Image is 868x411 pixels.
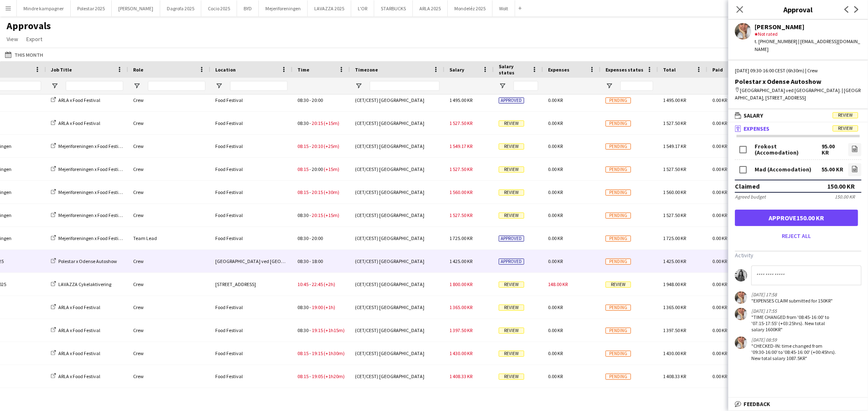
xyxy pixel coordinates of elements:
[548,304,563,310] span: 0.00 KR
[128,342,210,365] div: Crew
[833,112,858,118] span: Review
[309,120,311,126] span: -
[735,87,861,102] div: [GEOGRAPHIC_DATA] ved [GEOGRAPHIC_DATA]. | [GEOGRAPHIC_DATA], [STREET_ADDRESS]
[237,0,259,16] button: BYD
[324,143,339,149] span: (+25m)
[128,250,210,272] div: Crew
[606,67,643,73] span: Expenses status
[309,304,311,310] span: -
[309,166,311,172] span: -
[374,0,413,16] button: STARBUCKS
[312,97,323,103] span: 20:00
[735,229,858,242] button: Reject all
[324,281,335,287] span: (+2h)
[312,281,323,287] span: 22:45
[663,304,686,310] span: 1 365.00 KR
[58,120,100,126] span: ARLA x Food Festival
[26,35,42,43] span: Export
[449,304,472,310] span: 1 365.00 KR
[620,81,653,91] input: Expenses status Filter Input
[128,181,210,203] div: Crew
[350,112,444,134] div: (CET/CEST) [GEOGRAPHIC_DATA]
[160,0,201,16] button: Dagrofa 2025
[312,327,323,333] span: 19:15
[210,158,292,180] div: Food Festival
[548,212,563,218] span: 0.00 KR
[735,337,747,349] app-user-avatar: Elisabeth Bach Madsen
[128,365,210,388] div: Crew
[51,212,125,218] a: Mejeriforeningen x Food Festival
[712,281,727,287] span: 0.00 KR
[309,373,311,379] span: -
[324,120,339,126] span: (+15m)
[51,235,125,241] a: Mejeriforeningen x Food Festival
[728,122,868,135] mat-expansion-panel-header: ExpensesReview
[350,365,444,388] div: (CET/CEST) [GEOGRAPHIC_DATA]
[606,120,631,127] span: Pending
[548,97,563,103] span: 0.00 KR
[355,82,362,90] button: Open Filter Menu
[58,189,125,195] span: Mejeriforeningen x Food Festival
[548,350,563,356] span: 0.00 KR
[201,0,237,16] button: Cocio 2025
[309,97,311,103] span: -
[312,212,323,218] span: 20:15
[822,166,843,173] div: 55.00 KR
[133,82,140,90] button: Open Filter Menu
[51,258,117,264] a: Polestar x Odense Autoshow
[449,143,472,149] span: 1 549.17 KR
[751,298,833,304] div: "EXPENSES CLAIM submitted for 150KR"
[350,227,444,249] div: (CET/CEST) [GEOGRAPHIC_DATA]
[755,30,861,38] div: Not rated
[606,259,631,265] span: Pending
[128,273,210,296] div: Crew
[355,67,378,73] span: Timezone
[499,282,524,288] span: Review
[449,327,472,333] span: 1 397.50 KR
[51,166,125,172] a: Mejeriforeningen x Food Festival
[309,327,311,333] span: -
[712,327,727,333] span: 0.00 KR
[133,67,143,73] span: Role
[210,135,292,157] div: Food Festival
[259,0,308,16] button: Mejeriforeningen
[3,50,45,60] button: This Month
[297,212,309,218] span: 08:30
[51,82,58,90] button: Open Filter Menu
[128,319,210,342] div: Crew
[548,373,563,379] span: 0.00 KR
[712,235,727,241] span: 0.00 KR
[51,189,125,195] a: Mejeriforeningen x Food Festival
[350,319,444,342] div: (CET/CEST) [GEOGRAPHIC_DATA]
[663,97,686,103] span: 1 495.00 KR
[350,135,444,157] div: (CET/CEST) [GEOGRAPHIC_DATA]
[548,258,563,264] span: 0.00 KR
[513,81,538,91] input: Salary status Filter Input
[744,400,770,408] span: Feedback
[712,166,727,172] span: 0.00 KR
[51,373,100,379] a: ARLA x Food Festival
[735,308,747,320] app-user-avatar: Elisabeth Bach Madsen
[493,0,515,16] button: Wolt
[350,250,444,272] div: (CET/CEST) [GEOGRAPHIC_DATA]
[712,67,723,73] span: Paid
[755,23,861,30] div: [PERSON_NAME]
[350,388,444,411] div: (CET/CEST) [GEOGRAPHIC_DATA]
[350,296,444,319] div: (CET/CEST) [GEOGRAPHIC_DATA]
[712,97,727,103] span: 0.00 KR
[751,314,836,332] div: "TIME CHANGED from '08:45-16:00' to '07:15-17:55' (+03:25hrs). New total salary 1600KR"
[58,212,125,218] span: Mejeriforeningen x Food Festival
[351,0,374,16] button: L'OR
[51,120,100,126] a: ARLA x Food Festival
[58,235,125,241] span: Mejeriforeningen x Food Festival
[548,120,563,126] span: 0.00 KR
[663,189,686,195] span: 1 560.00 KR
[712,120,727,126] span: 0.00 KR
[350,158,444,180] div: (CET/CEST) [GEOGRAPHIC_DATA]
[499,374,524,380] span: Review
[3,34,21,44] a: View
[71,0,112,16] button: Polestar 2025
[744,125,769,132] span: Expenses
[712,258,727,264] span: 0.00 KR
[548,166,563,172] span: 0.00 KR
